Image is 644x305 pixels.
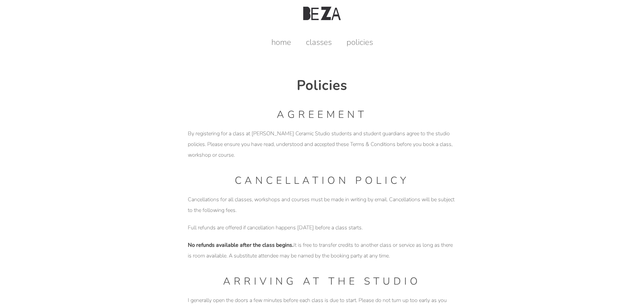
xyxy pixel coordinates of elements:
h1: ARRIVING AT THE STUDIO [188,275,456,288]
strong: No refunds available after the class begins. [188,241,293,249]
h1: CANCELLATION POLICY [188,174,456,187]
a: home [265,37,298,48]
p: By registering for a class at [PERSON_NAME] Ceramic Studio students and student guardians agree t... [188,128,456,160]
a: policies [340,37,380,48]
p: Cancellations for all classes, workshops and courses must be made in writing by email. Cancellati... [188,194,456,216]
p: It is free to transfer credits to another class or service as long as there is room available. A ... [188,240,456,261]
img: Beza Studio Logo [303,7,341,20]
a: classes [299,37,338,48]
h1: AGREEMENT [188,108,456,122]
h2: Policies [188,76,456,94]
p: Full refunds are offered if cancellation happens [DATE] before a class starts. [188,222,456,233]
